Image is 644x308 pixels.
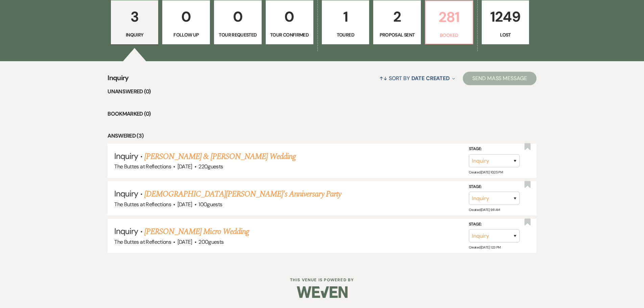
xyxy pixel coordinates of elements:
span: Inquiry [114,151,138,161]
a: [PERSON_NAME] & [PERSON_NAME] Wedding [144,150,296,163]
label: Stage: [469,183,520,191]
a: 0Tour Requested [214,0,262,44]
p: 2 [378,5,416,28]
p: 0 [270,5,309,28]
a: [PERSON_NAME] Micro Wedding [144,226,249,238]
a: 0Tour Confirmed [266,0,313,44]
span: Created: [DATE] 9:11 AM [469,208,500,212]
span: [DATE] [177,163,192,170]
span: Date Created [411,75,450,82]
li: Answered (3) [108,132,536,140]
label: Stage: [469,145,520,153]
p: 0 [167,5,206,28]
span: The Buttes at Reflections [114,163,171,170]
a: 281Booked [425,0,473,44]
span: [DATE] [177,201,192,208]
img: Weven Logo [297,280,348,304]
span: ↑↓ [379,75,387,82]
span: 200 guests [198,238,223,245]
span: [DATE] [177,238,192,245]
a: 1249Lost [482,0,529,44]
p: 0 [218,5,257,28]
a: 0Follow Up [162,0,210,44]
span: The Buttes at Reflections [114,201,171,208]
span: 100 guests [198,201,222,208]
li: Bookmarked (0) [108,110,536,118]
p: 1249 [486,5,525,28]
button: Sort By Date Created [377,69,458,87]
p: Tour Requested [218,31,257,39]
p: Booked [430,31,469,39]
span: Inquiry [114,226,138,236]
p: Follow Up [167,31,206,39]
span: The Buttes at Reflections [114,238,171,245]
span: Inquiry [114,188,138,199]
p: 1 [326,5,365,28]
span: Created: [DATE] 1:23 PM [469,245,501,250]
p: Proposal Sent [378,31,416,39]
p: Tour Confirmed [270,31,309,39]
li: Unanswered (0) [108,87,536,96]
span: Created: [DATE] 10:25 PM [469,170,503,174]
a: [DEMOGRAPHIC_DATA][PERSON_NAME]'s Anniversary Party [144,188,341,200]
button: Send Mass Message [463,72,536,85]
p: Inquiry [115,31,154,39]
span: Inquiry [108,73,129,87]
label: Stage: [469,221,520,228]
p: 281 [430,6,469,28]
p: Toured [326,31,365,39]
p: 3 [115,5,154,28]
span: 220 guests [198,163,223,170]
a: 1Toured [322,0,369,44]
p: Lost [486,31,525,39]
a: 2Proposal Sent [373,0,421,44]
a: 3Inquiry [111,0,159,44]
